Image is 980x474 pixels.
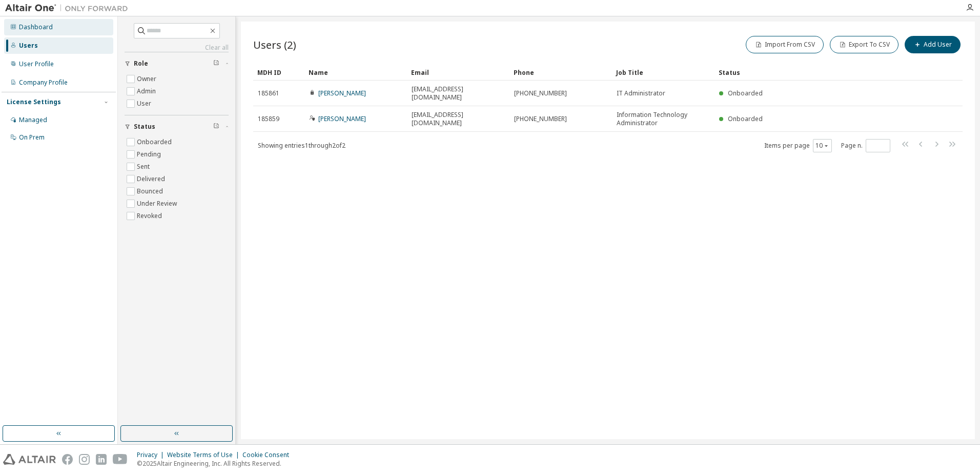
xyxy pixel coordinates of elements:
[905,36,961,53] button: Add User
[137,148,163,161] label: Pending
[137,97,153,110] label: User
[62,454,73,465] img: facebook.svg
[137,210,164,222] label: Revoked
[19,133,45,142] div: On Prem
[242,451,295,459] div: Cookie Consent
[96,454,107,465] img: linkedin.svg
[137,173,167,185] label: Delivered
[134,60,148,68] span: Role
[137,73,158,85] label: Owner
[309,64,403,81] div: Name
[617,111,710,127] span: Information Technology Administrator
[412,85,505,102] span: [EMAIL_ADDRESS][DOMAIN_NAME]
[616,64,710,81] div: Job Title
[258,141,345,150] span: Showing entries 1 through 2 of 2
[258,89,279,97] span: 185861
[125,52,229,75] button: Role
[514,115,567,123] span: [PHONE_NUMBER]
[841,139,890,152] span: Page n.
[137,451,167,459] div: Privacy
[318,89,366,97] a: [PERSON_NAME]
[764,139,832,152] span: Items per page
[213,123,219,131] span: Clear filter
[19,116,47,124] div: Managed
[257,64,300,81] div: MDH ID
[514,64,608,81] div: Phone
[728,89,763,97] span: Onboarded
[137,85,158,97] label: Admin
[19,78,68,87] div: Company Profile
[617,89,665,97] span: IT Administrator
[411,64,505,81] div: Email
[746,36,824,53] button: Import From CSV
[113,454,128,465] img: youtube.svg
[514,89,567,97] span: [PHONE_NUMBER]
[253,37,296,52] span: Users (2)
[137,459,295,468] p: © 2025 Altair Engineering, Inc. All Rights Reserved.
[318,114,366,123] a: [PERSON_NAME]
[125,115,229,138] button: Status
[134,123,155,131] span: Status
[830,36,899,53] button: Export To CSV
[79,454,90,465] img: instagram.svg
[137,136,174,148] label: Onboarded
[137,161,152,173] label: Sent
[19,60,54,68] div: User Profile
[7,98,61,106] div: License Settings
[19,23,53,31] div: Dashboard
[719,64,909,81] div: Status
[3,454,56,465] img: altair_logo.svg
[137,197,179,210] label: Under Review
[19,42,38,50] div: Users
[815,142,829,150] button: 10
[258,115,279,123] span: 185859
[167,451,242,459] div: Website Terms of Use
[5,3,133,13] img: Altair One
[125,44,229,52] a: Clear all
[412,111,505,127] span: [EMAIL_ADDRESS][DOMAIN_NAME]
[728,114,763,123] span: Onboarded
[137,185,165,197] label: Bounced
[213,60,219,68] span: Clear filter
